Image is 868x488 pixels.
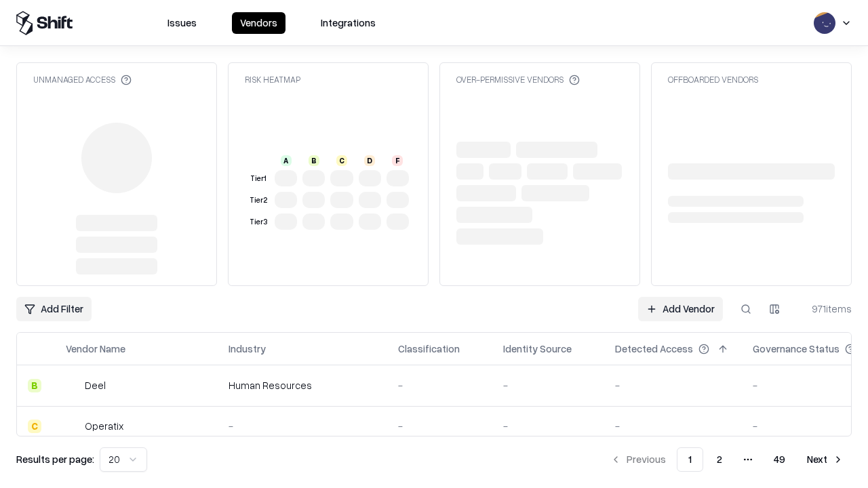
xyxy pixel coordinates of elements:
div: Deel [85,378,106,392]
img: Operatix [66,420,79,433]
p: Results per page: [16,452,94,466]
div: Tier 1 [248,173,269,184]
div: Governance Status [753,342,840,356]
div: F [392,155,403,166]
div: Offboarded Vendors [668,74,758,85]
div: A [281,155,292,166]
div: Tier 2 [248,195,269,206]
div: - [398,419,481,433]
nav: pagination [602,447,852,472]
div: - [615,378,731,392]
div: C [336,155,347,166]
a: Add Vendor [638,297,723,321]
div: Vendor Name [66,342,125,356]
div: - [503,378,593,392]
div: - [398,378,481,392]
button: 1 [677,447,703,472]
button: Integrations [313,12,384,34]
div: Classification [398,342,460,356]
div: Unmanaged Access [33,74,132,85]
button: Add Filter [16,297,92,321]
div: Detected Access [615,342,693,356]
button: Vendors [232,12,285,34]
div: C [28,420,41,433]
div: Tier 3 [248,216,269,228]
div: Identity Source [503,342,572,356]
button: Issues [159,12,205,34]
div: - [229,419,376,433]
div: - [503,419,593,433]
div: Human Resources [229,378,376,392]
div: - [615,419,731,433]
div: B [309,155,319,166]
div: B [28,379,41,392]
div: Operatix [85,419,123,433]
div: Over-Permissive Vendors [456,74,580,85]
div: Risk Heatmap [245,74,300,85]
img: Deel [66,379,79,392]
button: 2 [706,447,733,472]
div: Industry [229,342,266,356]
div: 971 items [797,302,852,316]
div: D [364,155,375,166]
button: Next [799,447,852,472]
button: 49 [763,447,796,472]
